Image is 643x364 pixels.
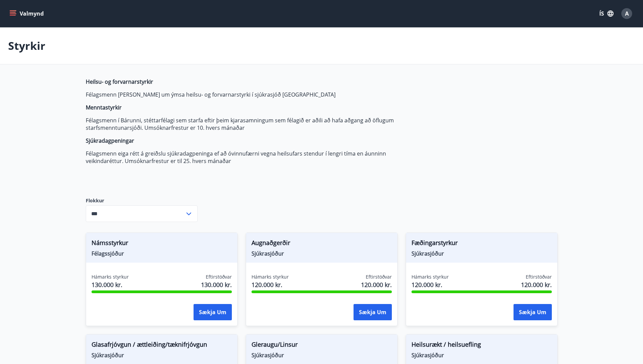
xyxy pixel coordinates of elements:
p: Styrkir [8,38,45,53]
button: A [619,5,635,22]
span: Sjúkrasjóður [92,351,232,359]
p: Félagsmenn [PERSON_NAME] um ýmsa heilsu- og forvarnarstyrki í sjúkrasjóð [GEOGRAPHIC_DATA] [86,91,406,98]
strong: Heilsu- og forvarnarstyrkir [86,78,153,85]
span: 130.000 kr. [92,280,129,289]
p: Félagsmenn eiga rétt á greiðslu sjúkradagpeninga ef að óvinnufærni vegna heilsufars stendur í len... [86,150,406,165]
span: 130.000 kr. [201,280,232,289]
span: Hámarks styrkur [252,274,289,280]
span: A [625,10,629,17]
span: Sjúkrasjóður [411,250,552,257]
span: Augnaðgerðir [252,238,392,250]
span: Sjúkrasjóður [252,351,392,359]
span: Eftirstöðvar [526,274,552,280]
span: Félagssjóður [92,250,232,257]
span: Hámarks styrkur [92,274,129,280]
span: Námsstyrkur [92,238,232,250]
p: Félagsmenn í Bárunni, stéttarfélagi sem starfa eftir þeim kjarasamningum sem félagið er aðili að ... [86,117,406,132]
strong: Menntastyrkir [86,104,122,111]
span: Eftirstöðvar [366,274,392,280]
span: Eftirstöðvar [206,274,232,280]
span: 120.000 kr. [411,280,449,289]
button: Sækja um [354,304,392,320]
span: 120.000 kr. [361,280,392,289]
span: Gleraugu/Linsur [252,340,392,351]
span: Heilsurækt / heilsuefling [411,340,552,351]
span: 120.000 kr. [252,280,289,289]
strong: Sjúkradagpeningar [86,137,134,144]
button: Sækja um [514,304,552,320]
span: Fæðingarstyrkur [411,238,552,250]
span: 120.000 kr. [521,280,552,289]
span: Sjúkrasjóður [411,351,552,359]
span: Hámarks styrkur [411,274,449,280]
span: Sjúkrasjóður [252,250,392,257]
label: Flokkur [86,197,198,204]
button: ÍS [596,7,617,20]
button: menu [8,7,46,20]
span: Glasafrjóvgun / ættleiðing/tæknifrjóvgun [92,340,232,351]
button: Sækja um [194,304,232,320]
